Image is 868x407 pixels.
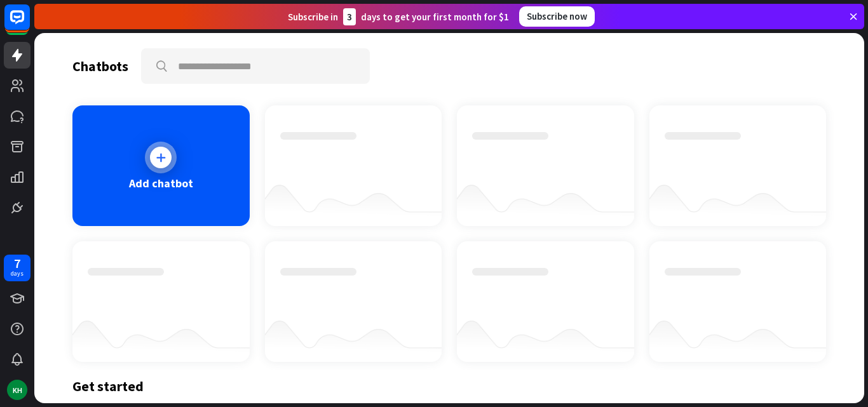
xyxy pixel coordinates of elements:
div: 3 [343,8,356,25]
div: Get started [72,377,826,395]
button: Open LiveChat chat widget [10,5,48,43]
div: Subscribe now [519,6,595,27]
div: Chatbots [72,57,128,75]
div: days [11,269,24,278]
div: 7 [14,258,20,269]
div: KH [7,380,27,400]
a: 7 days [4,255,31,281]
div: Subscribe in days to get your first month for $1 [288,8,509,25]
div: Add chatbot [129,176,193,190]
